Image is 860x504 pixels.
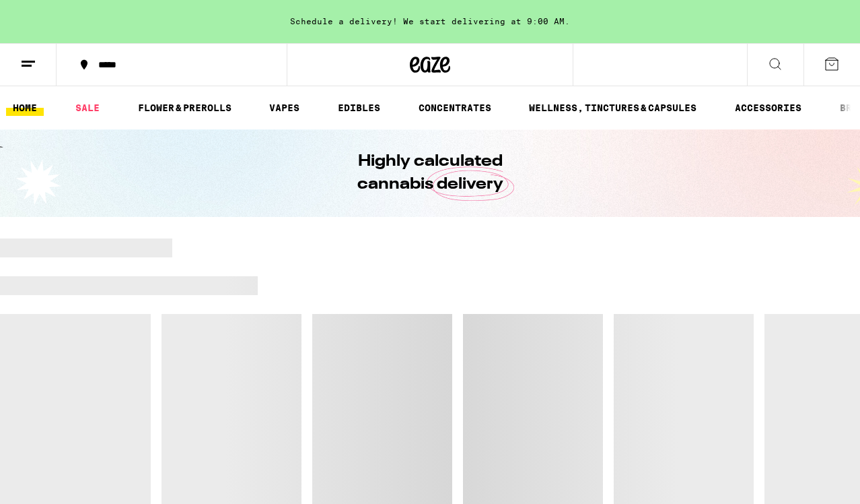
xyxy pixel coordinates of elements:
a: FLOWER & PREROLLS [131,100,238,116]
a: ACCESSORIES [728,100,808,116]
a: SALE [69,100,106,116]
a: WELLNESS, TINCTURES & CAPSULES [522,100,703,116]
h1: Highly calculated cannabis delivery [319,150,541,196]
a: VAPES [262,100,306,116]
a: CONCENTRATES [412,100,498,116]
a: HOME [6,100,44,116]
a: EDIBLES [331,100,387,116]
